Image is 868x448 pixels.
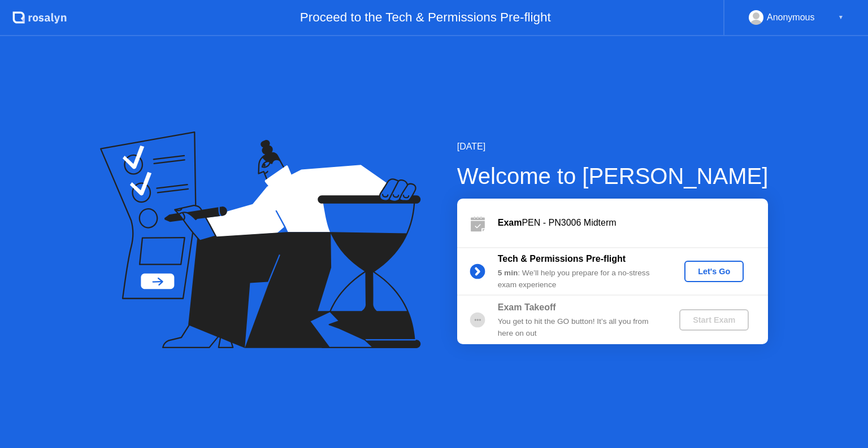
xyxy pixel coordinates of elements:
button: Start Exam [679,309,749,331]
div: ▼ [838,10,844,25]
b: Exam [498,218,522,227]
div: [DATE] [457,140,769,153]
div: You get to hit the GO button! It’s all you from here on out [498,316,661,339]
div: Let's Go [689,267,739,276]
b: Tech & Permissions Pre-flight [498,254,626,263]
div: Welcome to [PERSON_NAME] [457,159,769,193]
div: Anonymous [767,10,815,25]
b: 5 min [498,269,518,277]
div: PEN - PN3006 Midterm [498,216,768,230]
button: Let's Go [684,261,744,282]
b: Exam Takeoff [498,302,556,312]
div: Start Exam [684,315,744,324]
div: : We’ll help you prepare for a no-stress exam experience [498,267,661,291]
